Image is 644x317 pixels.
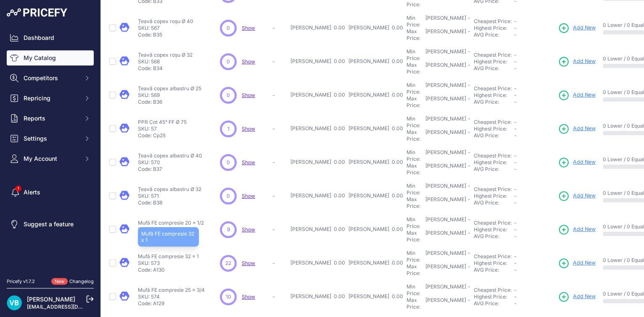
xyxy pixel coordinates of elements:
[227,125,230,133] span: 1
[514,226,517,233] span: -
[573,91,596,99] span: Add New
[474,267,514,273] div: AVG Price:
[138,226,204,233] p: SKU: 572
[514,18,517,24] span: -
[138,166,202,173] p: Code: B37
[558,291,596,303] a: Add New
[7,30,94,268] nav: Sidebar
[290,192,345,199] span: [PERSON_NAME] 0.00
[7,111,94,126] button: Reports
[227,24,230,32] span: 0
[474,293,514,300] div: Highest Price:
[27,296,75,303] a: [PERSON_NAME]
[406,230,424,243] div: Max Price:
[425,183,466,196] div: [PERSON_NAME]
[425,196,466,210] div: [PERSON_NAME]
[474,260,514,267] div: Highest Price:
[7,131,94,146] button: Settings
[425,162,466,176] div: [PERSON_NAME]
[474,58,514,65] div: Highest Price:
[514,166,517,172] span: -
[406,250,424,263] div: Min Price:
[474,220,512,226] a: Cheapest Price:
[573,125,596,133] span: Add New
[290,293,345,299] span: [PERSON_NAME] 0.00
[242,193,255,199] a: Show
[272,159,287,166] p: -
[290,125,345,131] span: [PERSON_NAME] 0.00
[514,52,517,58] span: -
[466,162,470,176] div: -
[138,293,205,300] p: SKU: 574
[425,297,466,310] div: [PERSON_NAME]
[348,259,403,266] span: [PERSON_NAME] 0.00
[514,287,517,293] span: -
[138,65,193,72] p: Code: B34
[425,263,466,277] div: [PERSON_NAME]
[225,259,231,267] span: 22
[24,94,79,102] span: Repricing
[272,193,287,199] p: -
[474,18,512,24] a: Cheapest Price:
[474,152,512,159] a: Cheapest Price:
[514,220,517,226] span: -
[425,216,466,230] div: [PERSON_NAME]
[514,65,517,71] span: -
[24,114,79,123] span: Reports
[138,132,187,139] p: Code: Cp25
[138,52,193,58] p: Țeavă copex roșu Ø 32
[406,196,424,210] div: Max Price:
[138,300,205,307] p: Code: A129
[227,226,230,233] span: 9
[514,99,517,105] span: -
[474,52,512,58] a: Cheapest Price:
[514,199,517,206] span: -
[272,226,287,233] p: -
[242,25,255,31] span: Show
[242,126,255,132] span: Show
[425,82,466,95] div: [PERSON_NAME]
[138,220,204,226] p: Mufă FE compresie 20 x 1/2
[514,132,517,139] span: -
[348,293,403,299] span: [PERSON_NAME] 0.00
[474,300,514,307] div: AVG Price:
[7,185,94,200] a: Alerts
[138,119,187,126] p: PPR Cot 45° FF Ø 75
[242,159,255,165] span: Show
[242,58,255,65] span: Show
[425,230,466,243] div: [PERSON_NAME]
[466,48,470,62] div: -
[406,48,424,62] div: Min Price:
[290,259,345,266] span: [PERSON_NAME] 0.00
[514,300,517,307] span: -
[466,250,470,263] div: -
[474,31,514,38] div: AVG Price:
[406,263,424,277] div: Max Price:
[425,95,466,109] div: [PERSON_NAME]
[242,293,255,300] span: Show
[7,151,94,166] button: My Account
[466,28,470,42] div: -
[348,58,403,64] span: [PERSON_NAME] 0.00
[226,293,231,301] span: 10
[138,58,193,65] p: SKU: 568
[514,152,517,159] span: -
[138,159,202,166] p: SKU: 570
[406,15,424,28] div: Min Price:
[7,278,35,285] div: Pricefy v1.7.2
[406,216,424,230] div: Min Price:
[425,15,466,28] div: [PERSON_NAME]
[406,297,424,310] div: Max Price:
[7,50,94,65] a: My Catalog
[138,18,193,25] p: Țeavă copex roșu Ø 40
[242,226,255,233] a: Show
[514,233,517,239] span: -
[466,149,470,162] div: -
[7,30,94,45] a: Dashboard
[227,192,230,200] span: 0
[514,58,517,65] span: -
[348,125,403,131] span: [PERSON_NAME] 0.00
[242,92,255,98] span: Show
[474,92,514,99] div: Highest Price:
